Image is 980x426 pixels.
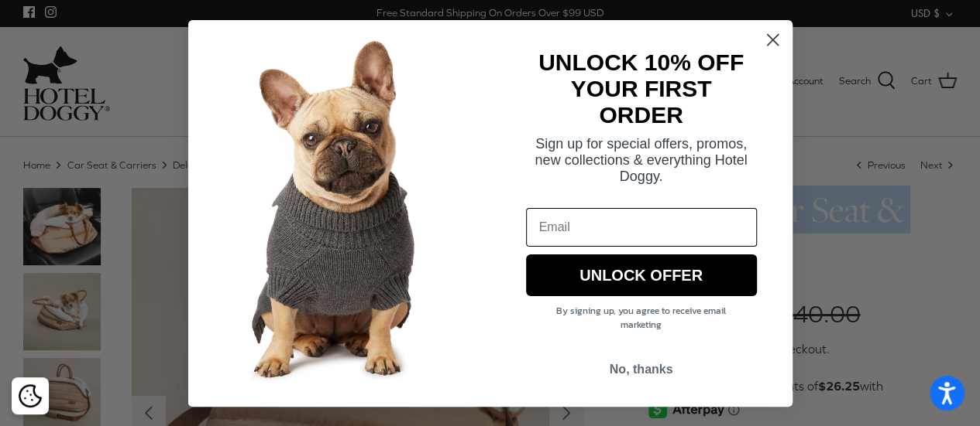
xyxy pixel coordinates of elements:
input: Email [526,208,757,247]
strong: UNLOCK 10% OFF YOUR FIRST ORDER [538,49,744,128]
span: By signing up, you agree to receive email marketing [556,304,726,332]
button: No, thanks [526,355,757,384]
button: UNLOCK OFFER [526,254,757,296]
button: Cookie policy [16,383,43,410]
img: 7cf315d2-500c-4d0a-a8b4-098d5756016d.jpeg [188,20,490,407]
button: Close dialog [759,26,786,53]
span: Sign up for special offers, promos, new collections & everything Hotel Doggy. [535,136,747,184]
div: Cookie policy [12,377,49,414]
img: Cookie policy [19,384,42,407]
